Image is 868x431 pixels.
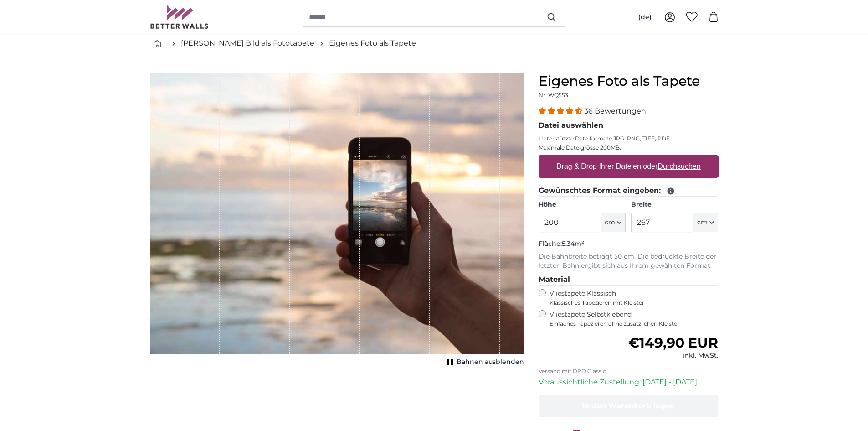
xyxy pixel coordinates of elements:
span: 36 Bewertungen [584,107,646,115]
legend: Gewünschtes Format eingeben: [539,185,719,197]
p: Unterstützte Dateiformate JPG, PNG, TIFF, PDF. [539,135,719,142]
p: Fläche: [539,239,719,249]
button: In den Warenkorb legen [539,395,719,417]
nav: breadcrumbs [150,29,719,58]
p: Die Bahnbreite beträgt 50 cm. Die bedruckte Breite der letzten Bahn ergibt sich aus Ihrem gewählt... [539,252,719,270]
span: Einfaches Tapezieren ohne zusätzlichen Kleister [550,320,719,327]
span: cm [697,218,708,227]
legend: Datei auswählen [539,120,719,131]
span: Nr. WQ553 [539,92,568,99]
h1: Eigenes Foto als Tapete [539,73,719,89]
label: Breite [631,200,718,209]
button: Bahnen ausblenden [444,356,524,369]
p: Voraussichtliche Zustellung: [DATE] - [DATE] [539,377,719,388]
span: Bahnen ausblenden [457,358,524,367]
p: Maximale Dateigrösse 200MB. [539,144,719,151]
span: In den Warenkorb legen [582,401,675,410]
span: Klassisches Tapezieren mit Kleister [550,299,711,306]
span: 5.34m² [562,239,584,248]
span: €149,90 EUR [628,334,718,351]
div: 1 of 1 [150,73,524,369]
a: [PERSON_NAME] Bild als Fototapete [181,38,314,49]
div: inkl. MwSt. [628,351,718,360]
legend: Material [539,274,719,286]
label: Vliestapete Klassisch [550,289,711,306]
button: cm [601,213,626,232]
label: Drag & Drop Ihrer Dateien oder [553,157,704,176]
a: Eigenes Foto als Tapete [329,38,416,49]
button: (de) [631,9,659,26]
label: Höhe [539,200,626,209]
label: Vliestapete Selbstklebend [550,310,719,327]
p: Versand mit DPD Classic [539,368,719,375]
u: Durchsuchen [657,162,700,170]
span: 4.31 stars [539,107,584,115]
img: Betterwalls [150,5,209,29]
span: cm [605,218,615,227]
button: cm [693,213,718,232]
